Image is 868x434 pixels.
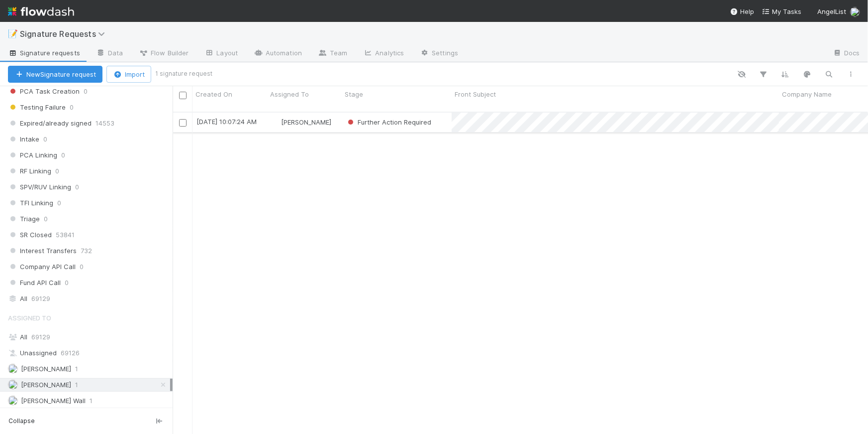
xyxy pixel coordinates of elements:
a: Data [88,46,131,62]
div: All [8,331,170,343]
span: Company Name [782,89,832,99]
span: 0 [75,181,79,193]
a: Team [310,46,355,62]
span: Expired/already signed [8,117,92,130]
span: TFI Linking [8,197,53,209]
span: 1 [75,363,78,375]
img: logo-inverted-e16ddd16eac7371096b0.svg [8,3,74,20]
span: 0 [84,85,88,98]
small: 1 signature request [155,69,212,78]
div: [DATE] 10:07:24 AM [196,117,257,127]
span: AngelList [817,7,846,15]
span: SR Closed [8,229,52,241]
span: Fund API Call [8,277,61,289]
span: My Tasks [762,7,801,15]
span: 69129 [31,292,50,305]
span: 0 [55,165,59,177]
span: 732 [81,245,92,257]
span: [PERSON_NAME] Wall [21,397,86,405]
span: Testing Failure [8,101,66,114]
a: Analytics [355,46,412,62]
span: Assigned To [270,89,309,99]
span: 53841 [56,229,75,241]
span: Collapse [8,417,35,426]
span: 14553 [96,117,114,130]
img: avatar_501ac9d6-9fa6-4fe9-975e-1fd988f7bdb1.png [272,118,280,126]
span: 0 [44,213,48,225]
a: Settings [412,46,466,62]
div: Unassigned [8,347,170,359]
span: 1 [75,379,78,391]
span: 0 [65,277,69,289]
span: 0 [70,101,74,114]
span: Triage [8,213,40,225]
span: 0 [80,261,84,273]
div: [PERSON_NAME] [271,117,331,127]
img: avatar_12dd09bb-393f-4edb-90ff-b12147216d3f.png [8,364,18,374]
img: avatar_501ac9d6-9fa6-4fe9-975e-1fd988f7bdb1.png [850,7,860,17]
span: [PERSON_NAME] [281,118,331,126]
span: 0 [43,133,47,145]
a: Layout [196,46,246,62]
a: Docs [825,46,868,62]
span: Company API Call [8,261,76,273]
span: 69129 [31,333,50,341]
span: RF Linking [8,165,51,177]
span: Front Subject [455,89,496,99]
button: NewSignature request [8,66,102,83]
span: Signature Requests [20,29,110,39]
a: My Tasks [762,6,801,16]
div: Help [730,6,754,16]
span: Created On [195,89,232,99]
span: Assigned To [8,308,51,328]
span: PCA Task Creation [8,85,80,98]
input: Toggle All Rows Selected [179,92,187,99]
span: PCA Linking [8,149,57,161]
img: avatar_501ac9d6-9fa6-4fe9-975e-1fd988f7bdb1.png [8,380,18,390]
span: Intake [8,133,39,145]
span: Interest Transfers [8,245,77,257]
a: Automation [246,46,310,62]
button: Import [106,66,151,83]
span: 0 [61,149,65,161]
div: Further Action Required [346,117,431,127]
input: Toggle Row Selected [179,119,187,127]
span: Flow Builder [139,48,189,58]
span: Further Action Required [346,118,431,126]
span: Signature requests [8,48,80,58]
span: 📝 [8,29,18,38]
span: Stage [345,89,363,99]
span: [PERSON_NAME] [21,381,71,389]
img: avatar_041b9f3e-9684-4023-b9b7-2f10de55285d.png [8,396,18,406]
span: 69126 [61,347,80,359]
span: SPV/RUV Linking [8,181,71,193]
span: [PERSON_NAME] [21,365,71,373]
span: 1 [90,395,93,407]
a: Flow Builder [131,46,196,62]
div: All [8,292,170,305]
span: 0 [57,197,61,209]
